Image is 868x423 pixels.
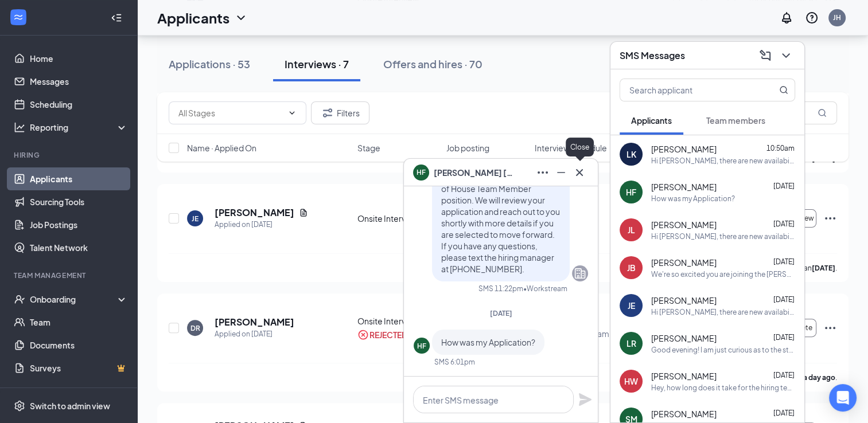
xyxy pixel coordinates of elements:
[434,357,475,367] div: SMS 6:01pm
[651,269,795,279] div: We're so excited you are joining the [PERSON_NAME] Farms [DEMOGRAPHIC_DATA]-fil-Ateam ! Do you kn...
[566,138,594,156] div: Close
[773,257,795,266] span: [DATE]
[169,57,250,71] div: Applications · 53
[573,166,586,179] svg: Cross
[446,142,489,154] span: Job posting
[299,208,308,217] svg: Document
[357,142,380,154] span: Stage
[441,149,560,274] span: Thank you for completing your application for the [PERSON_NAME] Farms-Front of House Team Member ...
[357,213,439,224] div: Onsite Interview
[756,46,774,65] button: ComposeMessage
[157,8,229,28] h1: Applicants
[706,115,765,126] span: Team members
[812,264,835,272] b: [DATE]
[178,107,283,119] input: All Stages
[535,142,607,154] span: Interview Schedule
[573,267,587,280] svg: Company
[823,211,837,225] svg: Ellipses
[30,190,128,213] a: Sourcing Tools
[777,46,795,65] button: ChevronDown
[626,148,636,160] div: LK
[620,49,685,62] h3: SMS Messages
[369,329,407,340] div: REJECTED
[651,219,717,230] span: [PERSON_NAME]
[651,332,717,344] span: [PERSON_NAME]
[30,122,129,133] div: Reporting
[628,224,635,236] div: JL
[554,166,568,179] svg: Minimize
[803,373,835,382] b: a day ago
[766,144,795,152] span: 10:50am
[651,194,735,203] div: How was my Application?
[234,11,248,25] svg: ChevronDown
[570,163,589,182] button: Cross
[628,300,635,311] div: JE
[805,11,819,25] svg: QuestionInfo
[30,70,128,93] a: Messages
[30,357,128,379] a: SurveysCrown
[30,400,110,412] div: Switch to admin view
[651,408,717,420] span: [PERSON_NAME]
[651,383,795,393] div: Hey, how long does it take for the hiring team to get back at you
[651,370,717,382] span: [PERSON_NAME]
[190,323,200,333] div: DR
[14,122,25,133] svg: Analysis
[30,334,128,357] a: Documents
[651,232,795,241] div: Hi [PERSON_NAME], there are new availabilities for an interview. This is a reminder to schedule y...
[215,316,294,328] h5: [PERSON_NAME]
[30,167,128,190] a: Applicants
[773,409,795,417] span: [DATE]
[192,214,198,224] div: JE
[651,345,795,355] div: Good evening! I am just curious as to the status of my application?
[321,106,334,120] svg: Filter
[773,295,795,304] span: [DATE]
[779,49,793,62] svg: ChevronDown
[523,284,567,293] span: • Workstream
[215,206,294,219] h5: [PERSON_NAME]
[215,328,294,340] div: Applied on [DATE]
[626,338,636,349] div: LR
[14,293,25,305] svg: UserCheck
[30,213,128,236] a: Job Postings
[536,166,550,179] svg: Ellipses
[30,47,128,70] a: Home
[14,150,126,160] div: Hiring
[758,49,772,62] svg: ComposeMessage
[773,182,795,190] span: [DATE]
[651,257,717,268] span: [PERSON_NAME]
[627,262,636,273] div: JB
[651,156,795,166] div: Hi [PERSON_NAME], there are new availabilities for an interview. This is a reminder to schedule y...
[287,108,297,117] svg: ChevronDown
[417,341,426,351] div: HF
[578,393,592,406] svg: Plane
[14,271,126,280] div: Team Management
[441,337,535,347] span: How was my Application?
[357,315,439,327] div: Onsite Interview
[111,12,122,23] svg: Collapse
[552,163,570,182] button: Minimize
[773,220,795,228] span: [DATE]
[187,142,256,154] span: Name · Applied On
[30,311,128,334] a: Team
[30,293,118,305] div: Onboarding
[651,307,795,317] div: Hi [PERSON_NAME], there are new availabilities for an interview. This is a reminder to schedule y...
[311,101,369,124] button: Filter Filters
[383,57,482,71] div: Offers and hires · 70
[534,163,552,182] button: Ellipses
[823,321,837,335] svg: Ellipses
[30,236,128,259] a: Talent Network
[651,143,717,155] span: [PERSON_NAME]
[833,13,841,22] div: JH
[478,284,523,293] div: SMS 11:22pm
[13,11,24,23] svg: WorkstreamLogo
[773,371,795,379] span: [DATE]
[624,375,638,387] div: HW
[651,295,717,306] span: [PERSON_NAME]
[357,329,369,340] svg: CrossCircle
[773,333,795,342] span: [DATE]
[620,79,756,101] input: Search applicant
[651,181,717,193] span: [PERSON_NAME]
[285,57,349,71] div: Interviews · 7
[780,11,793,25] svg: Notifications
